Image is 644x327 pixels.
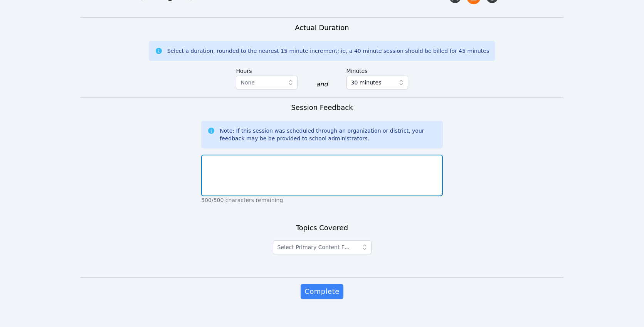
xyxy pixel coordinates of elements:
button: 30 minutes [346,76,408,89]
h3: Topics Covered [296,222,348,233]
div: Select a duration, rounded to the nearest 15 minute increment; ie, a 40 minute session should be ... [167,47,489,55]
h3: Actual Duration [295,22,349,33]
h3: Session Feedback [291,102,353,113]
label: Hours [236,64,298,76]
button: Complete [301,284,343,299]
p: 500/500 characters remaining [201,196,443,204]
span: Select Primary Content Focus [277,244,357,250]
span: 30 minutes [351,78,382,87]
div: Note: If this session was scheduled through an organization or district, your feedback may be be ... [220,127,437,142]
button: Select Primary Content Focus [273,240,372,254]
span: None [240,79,255,86]
div: and [316,80,328,89]
span: Complete [304,286,339,297]
label: Minutes [346,64,408,76]
button: None [236,76,298,89]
